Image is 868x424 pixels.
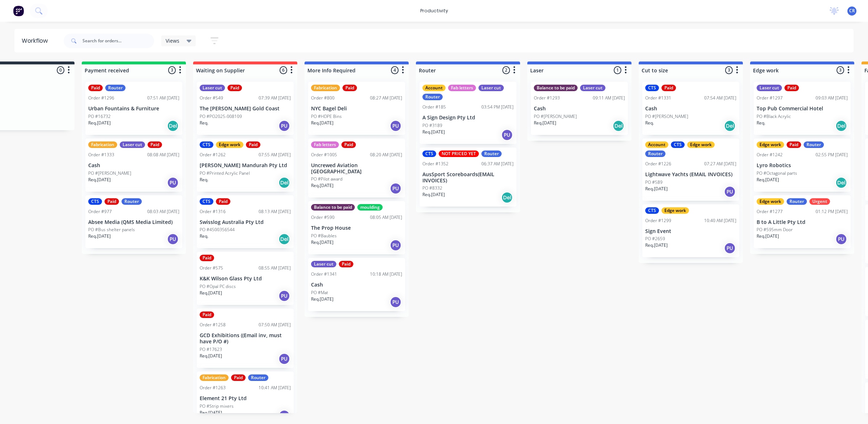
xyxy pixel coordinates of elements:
[200,113,242,120] p: PO #PO2025-008109
[422,94,443,100] div: Router
[216,141,243,148] div: Edge work
[835,233,847,245] div: PU
[757,152,783,158] div: Order #1242
[439,150,479,157] div: NOT PRICED YET
[645,85,659,91] div: CTS
[478,85,504,91] div: Laser cut
[259,322,291,328] div: 07:50 AM [DATE]
[311,176,342,182] p: PO #Pilot award
[231,374,246,381] div: Paid
[200,385,226,391] div: Order #1263
[88,85,103,91] div: Paid
[311,120,333,126] p: Req. [DATE]
[147,152,179,158] div: 08:08 AM [DATE]
[422,185,442,191] p: PO #8332
[534,85,578,91] div: Balance to be paid
[200,265,223,271] div: Order #575
[197,82,294,135] div: Laser cutPaidOrder #54907:39 AM [DATE]The [PERSON_NAME] Gold CoastPO #PO2025-008109Req.PU
[88,170,131,177] p: PO #[PERSON_NAME]
[422,150,436,157] div: CTS
[88,113,111,120] p: PO #16732
[278,120,290,132] div: PU
[13,5,24,16] img: Factory
[200,170,250,177] p: PO #Printed Acrylic Panel
[422,171,514,184] p: AusSport Scoreboards(EMAIL INVOICES)
[311,106,402,112] p: NYC Bagel Deli
[311,282,402,288] p: Cash
[835,120,847,132] div: Del
[613,120,624,132] div: Del
[200,311,214,318] div: Paid
[200,332,291,345] p: GCD Exhibitions ((Email inv, must have P/O #)
[804,141,824,148] div: Router
[417,5,452,16] div: productivity
[200,374,229,381] div: Fabrication
[278,353,290,365] div: PU
[200,283,236,290] p: PO #Opal PC discs
[200,198,213,205] div: CTS
[448,85,476,91] div: Fab letters
[278,290,290,302] div: PU
[278,177,290,188] div: Del
[167,177,179,188] div: PU
[757,208,783,215] div: Order #1277
[200,395,291,402] p: Element 21 Pty Ltd
[200,95,223,101] div: Order #549
[422,161,448,167] div: Order #1352
[757,113,791,120] p: PO #Black Acrylic
[88,219,179,225] p: Absee Media (QMS Media Limited)
[816,95,848,101] div: 09:03 AM [DATE]
[534,95,560,101] div: Order #1293
[167,120,179,132] div: Del
[645,141,668,148] div: Account
[259,265,291,271] div: 08:55 AM [DATE]
[197,139,294,192] div: CTSEdge workPaidOrder #126207:55 AM [DATE][PERSON_NAME] Mandurah Pty LtdPO #Printed Acrylic Panel...
[357,204,383,211] div: moulding
[341,141,356,148] div: Paid
[259,152,291,158] div: 07:55 AM [DATE]
[311,214,335,221] div: Order #590
[200,177,208,183] p: Req.
[85,82,182,135] div: PaidRouterOrder #129607:51 AM [DATE]Urban Fountains & FurniturePO #16732Req.[DATE]Del
[420,82,516,144] div: AccountFab lettersLaser cutRouterOrder #18503:54 PM [DATE]A Sign Design Pty LtdPO #3189Req.[DATE]PU
[88,95,114,101] div: Order #1296
[501,129,513,141] div: PU
[200,219,291,225] p: Swisslog Australia Pty Ltd
[645,186,668,192] p: Req. [DATE]
[200,353,222,359] p: Req. [DATE]
[645,228,736,234] p: Sign Event
[22,37,51,45] div: Workflow
[308,82,405,135] div: FabricationPaidOrder #80008:27 AM [DATE]NYC Bagel DeliPO #HDPE BinsReq.[DATE]PU
[311,152,337,158] div: Order #1005
[757,162,848,169] p: Lyro Robotics
[370,152,402,158] div: 08:20 AM [DATE]
[645,242,668,249] p: Req. [DATE]
[88,233,111,239] p: Req. [DATE]
[757,106,848,112] p: Top Pub Commercial Hotel
[422,115,514,121] p: A Sign Design Pty Ltd
[757,85,782,91] div: Laser cut
[311,95,335,101] div: Order #800
[645,207,659,214] div: CTS
[661,207,689,214] div: Edge work
[311,225,402,231] p: The Prop House
[671,141,685,148] div: CTS
[835,177,847,188] div: Del
[754,139,851,192] div: Edge workPaidRouterOrder #124202:55 PM [DATE]Lyro RoboticsPO #Octagonal partsReq.[DATE]Del
[311,239,333,246] p: Req. [DATE]
[787,141,801,148] div: Paid
[757,226,793,233] p: PO #595mm Door
[645,171,736,178] p: Lightwave Yachts (EMAIL INVOICES)
[816,152,848,158] div: 02:55 PM [DATE]
[197,195,294,249] div: CTSPaidOrder #131608:13 AM [DATE]Swisslog Australia Pty LtdPO #4500356544Req.Del
[88,120,111,126] p: Req. [DATE]
[200,290,222,296] p: Req. [DATE]
[645,106,736,112] p: Cash
[757,141,784,148] div: Edge work
[481,150,502,157] div: Router
[308,201,405,254] div: Balance to be paidmouldingOrder #59008:05 AM [DATE]The Prop HousePO #BaublesReq.[DATE]PU
[422,85,446,91] div: Account
[481,161,514,167] div: 06:37 AM [DATE]
[246,141,260,148] div: Paid
[642,139,739,201] div: AccountCTSEdge workRouterOrder #122607:27 AM [DATE]Lightwave Yachts (EMAIL INVOICES)PO #589Req.[D...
